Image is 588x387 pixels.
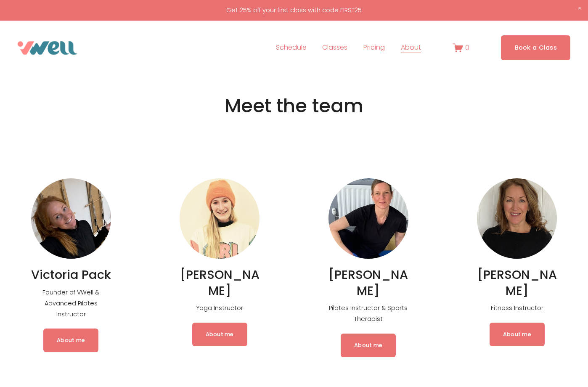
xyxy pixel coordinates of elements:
p: Yoga Instructor [180,303,260,314]
a: folder dropdown [401,41,421,55]
img: Person wearing an orange beanie and a sweater with "GRL PWR" text, smiling. [180,178,260,259]
a: About me [43,329,98,352]
a: About me [192,323,247,346]
a: Book a Class [501,35,570,60]
a: About me [341,334,396,357]
a: 0 items in cart [453,42,469,53]
img: Person sitting on a yoga mat indoors, wearing a black shirt and black pants, with socks. Backgrou... [328,178,408,259]
a: About me [490,323,545,346]
span: About [401,42,421,54]
p: Founder of VWell & Advanced Pilates Instructor [31,287,111,320]
h2: [PERSON_NAME] [180,267,260,299]
h2: [PERSON_NAME] [477,267,557,299]
a: Pricing [363,41,385,55]
p: Pilates Instructor & Sports Therapist [328,303,408,325]
a: folder dropdown [322,41,347,55]
img: VWell [18,41,77,55]
h2: [PERSON_NAME] [328,267,408,299]
span: Classes [322,42,347,54]
a: Schedule [276,41,307,55]
h2: Victoria Pack [31,267,111,283]
p: Fitness Instructor [477,303,557,314]
h2: Meet the team [42,94,546,118]
span: 0 [465,43,469,53]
